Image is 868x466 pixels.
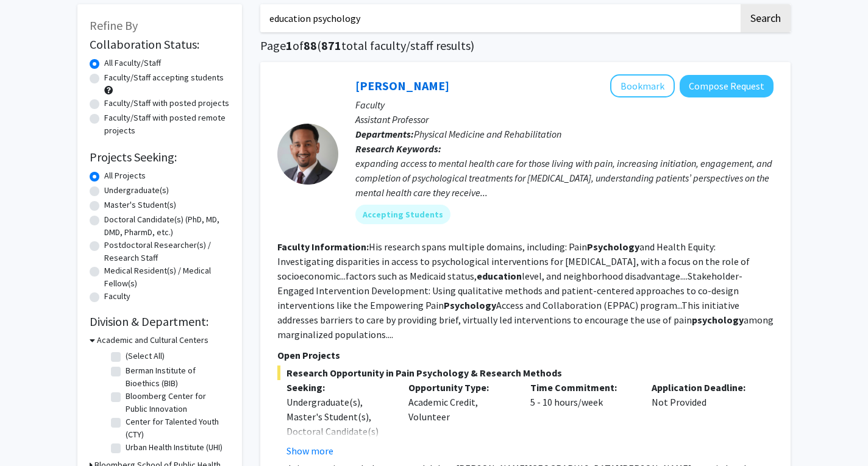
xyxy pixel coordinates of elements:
span: Refine By [90,18,138,33]
label: Doctoral Candidate(s) (PhD, MD, DMD, PharmD, etc.) [104,213,230,239]
button: Search [741,4,791,32]
span: 871 [321,38,341,53]
fg-read-more: His research spans multiple domains, including: Pain and Health Equity: Investigating disparities... [277,241,774,341]
p: Open Projects [277,348,774,362]
iframe: Chat [9,411,52,457]
h2: Projects Seeking: [90,150,230,164]
button: Show more [286,443,333,458]
label: Center for Talented Youth (CTY) [126,415,227,441]
label: Faculty/Staff with posted remote projects [104,111,230,137]
label: Faculty [104,290,130,303]
p: Time Commitment: [530,380,634,395]
a: [PERSON_NAME] [355,78,449,93]
h2: Collaboration Status: [90,37,230,52]
label: Berman Institute of Bioethics (BIB) [126,364,227,390]
b: Faculty Information: [277,241,369,253]
span: 1 [286,38,293,53]
p: Application Deadline: [652,380,755,395]
mat-chip: Accepting Students [355,205,450,224]
b: Departments: [355,128,414,140]
b: education [477,270,522,282]
label: Postdoctoral Researcher(s) / Research Staff [104,239,230,264]
label: Master's Student(s) [104,199,176,211]
span: 88 [304,38,317,53]
p: Assistant Professor [355,112,774,127]
h3: Academic and Cultural Centers [97,334,208,347]
button: Compose Request to Fenan Rassu [680,75,774,97]
h1: Page of ( total faculty/staff results) [260,38,791,53]
label: Faculty/Staff accepting students [104,71,224,84]
b: Research Keywords: [355,143,441,155]
label: Faculty/Staff with posted projects [104,97,229,110]
b: psychology [692,314,744,326]
h2: Division & Department: [90,314,230,329]
div: Academic Credit, Volunteer [399,380,521,458]
p: Faculty [355,97,774,112]
b: Psychology [587,241,639,253]
label: Undergraduate(s) [104,184,169,197]
button: Add Fenan Rassu to Bookmarks [610,74,675,97]
div: 5 - 10 hours/week [521,380,643,458]
label: All Projects [104,169,146,182]
div: expanding access to mental health care for those living with pain, increasing initiation, engagem... [355,156,774,200]
span: Physical Medicine and Rehabilitation [414,128,561,140]
span: Research Opportunity in Pain Psychology & Research Methods [277,365,774,380]
label: Urban Health Institute (UHI) [126,441,222,454]
label: (Select All) [126,350,165,362]
p: Seeking: [286,380,390,395]
div: Not Provided [642,380,764,458]
b: Psychology [444,299,496,311]
input: Search Keywords [260,4,739,32]
p: Opportunity Type: [408,380,512,395]
label: Medical Resident(s) / Medical Fellow(s) [104,264,230,290]
label: Bloomberg Center for Public Innovation [126,390,227,415]
label: All Faculty/Staff [104,57,161,69]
